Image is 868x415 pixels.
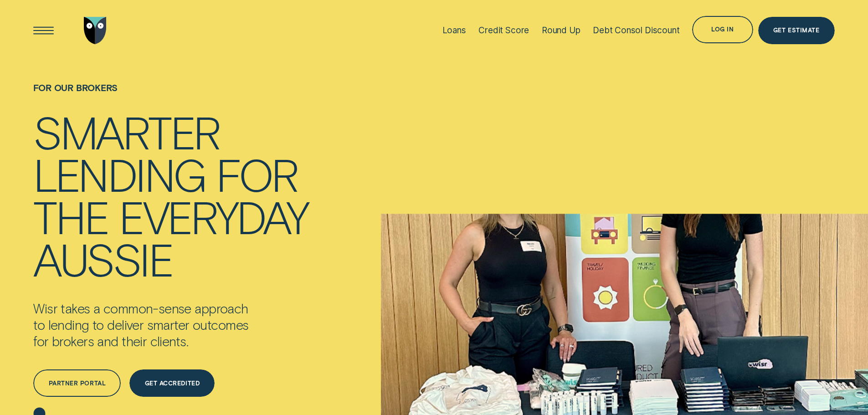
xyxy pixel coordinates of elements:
[33,300,297,349] p: Wisr takes a common-sense approach to lending to deliver smarter outcomes for brokers and their c...
[216,153,298,195] div: for
[119,195,308,237] div: everyday
[478,25,529,36] div: Credit Score
[542,25,580,36] div: Round Up
[33,237,172,280] div: Aussie
[33,110,308,280] h4: Smarter lending for the everyday Aussie
[30,17,57,44] button: Open Menu
[33,195,108,237] div: the
[33,153,205,195] div: lending
[84,17,107,44] img: Wisr
[33,82,308,110] h1: For Our Brokers
[33,110,220,153] div: Smarter
[692,16,753,43] button: Log in
[129,369,215,397] a: Get Accredited
[33,369,121,397] a: Partner Portal
[442,25,466,36] div: Loans
[593,25,679,36] div: Debt Consol Discount
[758,17,835,44] a: Get Estimate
